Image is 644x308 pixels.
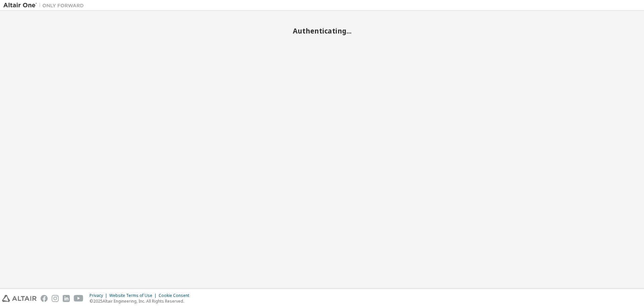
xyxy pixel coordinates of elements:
h2: Authenticating... [3,26,641,35]
div: Website Terms of Use [109,293,159,298]
img: youtube.svg [74,295,84,302]
div: Cookie Consent [159,293,193,298]
img: altair_logo.svg [2,295,37,302]
img: facebook.svg [41,295,48,302]
img: linkedin.svg [63,295,70,302]
p: © 2025 Altair Engineering, Inc. All Rights Reserved. [90,298,193,304]
img: instagram.svg [52,295,59,302]
div: Privacy [90,293,109,298]
img: Altair One [3,2,87,9]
